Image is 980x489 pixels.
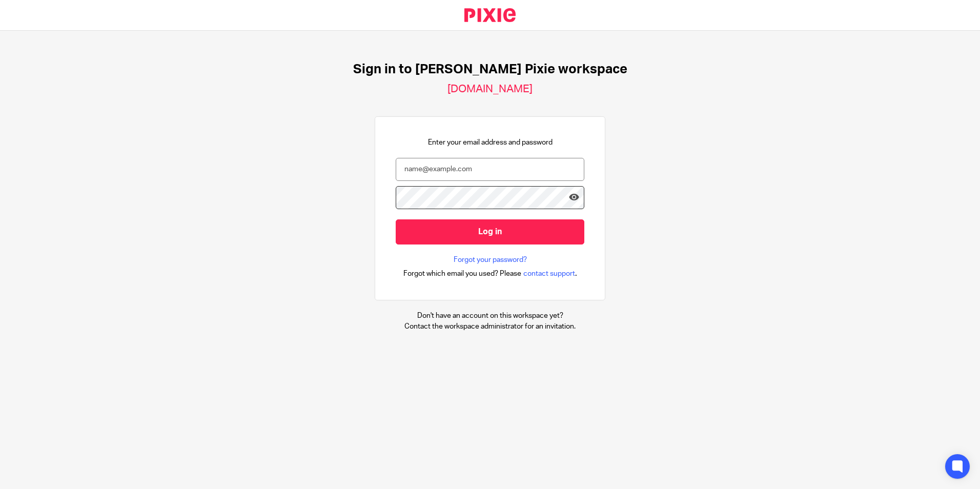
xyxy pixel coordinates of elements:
p: Contact the workspace administrator for an invitation. [404,321,576,332]
h1: Sign in to [PERSON_NAME] Pixie workspace [353,62,627,77]
p: Enter your email address and password [428,137,553,148]
span: Forgot which email you used? Please [403,269,521,279]
input: name@example.com [396,158,584,181]
input: Log in [396,219,584,244]
div: . [403,268,577,279]
h2: [DOMAIN_NAME] [447,83,533,96]
p: Don't have an account on this workspace yet? [404,311,576,321]
a: Forgot your password? [454,255,527,265]
span: contact support [523,269,575,279]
